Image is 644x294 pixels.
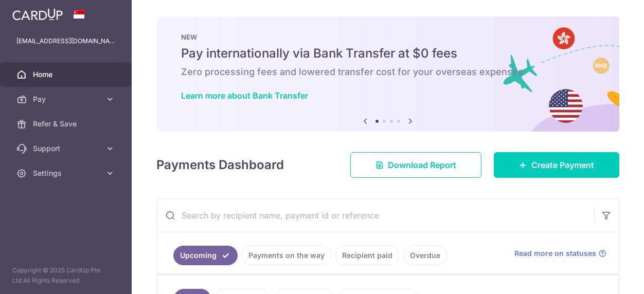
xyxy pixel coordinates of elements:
[494,152,619,178] a: Create Payment
[181,45,595,62] h5: Pay internationally via Bank Transfer at $0 fees
[335,246,399,265] a: Recipient paid
[181,90,308,101] a: Learn more about Bank Transfer
[156,156,284,174] h4: Payments Dashboard
[33,94,101,104] span: Pay
[514,248,596,259] span: Read more on statuses
[12,8,63,21] img: CardUp
[181,66,595,78] h6: Zero processing fees and lowered transfer cost for your overseas expenses
[531,159,594,171] span: Create Payment
[33,69,101,80] span: Home
[350,152,481,178] a: Download Report
[33,143,101,154] span: Support
[388,159,456,171] span: Download Report
[578,263,634,289] iframe: Opens a widget where you can find more information
[156,16,619,132] img: Bank transfer banner
[16,36,115,46] p: [EMAIL_ADDRESS][DOMAIN_NAME]
[242,246,331,265] a: Payments on the way
[157,199,594,232] input: Search by recipient name, payment id or reference
[173,246,238,265] a: Upcoming
[181,33,595,41] p: NEW
[33,168,101,178] span: Settings
[403,246,447,265] a: Overdue
[514,248,606,259] a: Read more on statuses
[33,119,101,129] span: Refer & Save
